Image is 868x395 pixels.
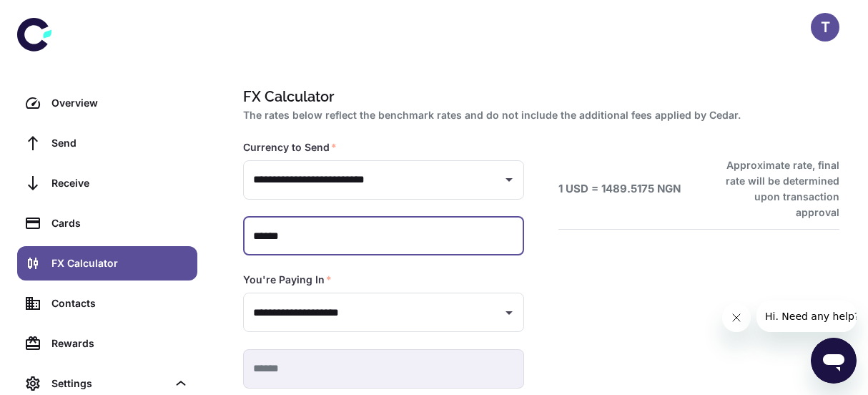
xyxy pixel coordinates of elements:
[499,303,519,323] button: Open
[811,338,857,384] iframe: Button to launch messaging window
[51,296,189,311] div: Contacts
[17,86,197,120] a: Overview
[17,326,197,361] a: Rewards
[243,86,834,107] h1: FX Calculator
[51,215,189,231] div: Cards
[51,336,189,351] div: Rewards
[9,10,103,21] span: Hi. Need any help?
[17,206,197,240] a: Cards
[17,126,197,160] a: Send
[499,170,519,190] button: Open
[558,181,681,197] h6: 1 USD = 1489.5175 NGN
[756,301,857,332] iframe: Message from company
[51,95,189,111] div: Overview
[722,303,751,332] iframe: Close message
[243,140,337,155] label: Currency to Send
[51,255,189,271] div: FX Calculator
[17,286,197,321] a: Contacts
[713,157,839,220] h6: Approximate rate, final rate will be determined upon transaction approval
[811,13,839,42] button: T
[243,273,332,287] label: You're Paying In
[17,246,197,281] a: FX Calculator
[51,376,167,391] div: Settings
[51,175,189,191] div: Receive
[51,135,189,151] div: Send
[17,166,197,200] a: Receive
